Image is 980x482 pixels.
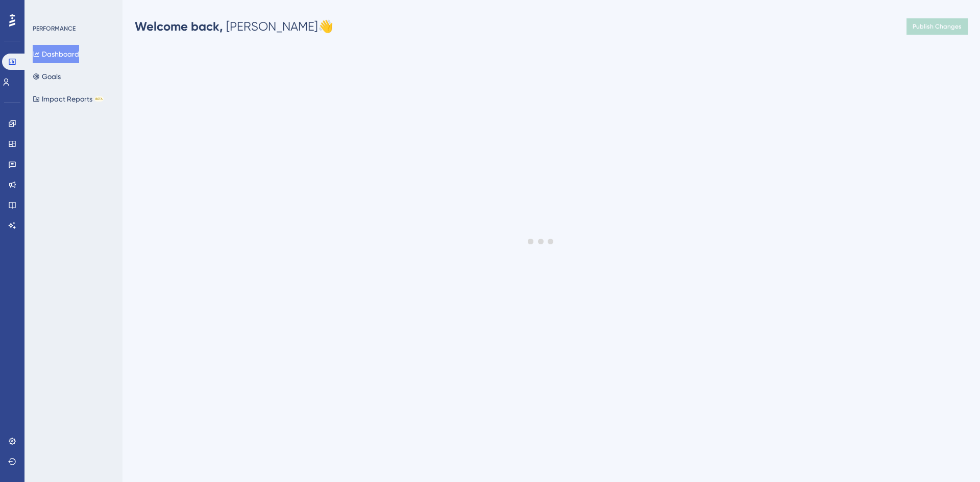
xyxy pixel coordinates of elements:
button: Goals [33,67,61,86]
div: BETA [94,96,104,102]
span: Publish Changes [913,22,962,31]
span: Welcome back, [135,19,223,34]
button: Dashboard [33,45,79,63]
div: [PERSON_NAME] 👋 [135,18,333,35]
div: PERFORMANCE [33,24,76,33]
button: Publish Changes [906,18,968,35]
button: Impact ReportsBETA [33,90,104,108]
